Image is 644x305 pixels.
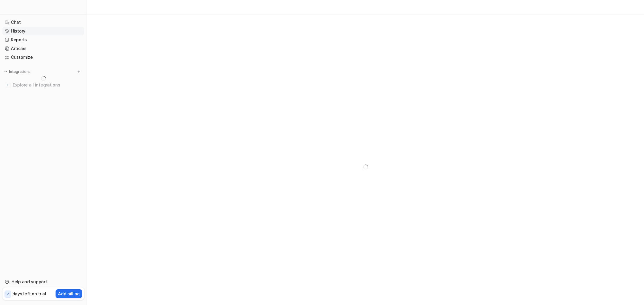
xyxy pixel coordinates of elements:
a: Customize [2,53,84,61]
span: Explore all integrations [13,80,82,90]
img: expand menu [4,70,8,74]
a: Chat [2,18,84,27]
a: Reports [2,36,84,44]
a: History [2,27,84,35]
button: Integrations [2,69,32,75]
a: Articles [2,44,84,53]
button: Add billing [56,289,82,298]
a: Help and support [2,278,84,286]
p: days left on trial [12,291,46,297]
a: Explore all integrations [2,81,84,89]
p: Add billing [58,291,80,297]
img: menu_add.svg [77,70,81,74]
p: Integrations [9,69,30,74]
img: explore all integrations [5,82,11,88]
p: 7 [7,291,9,297]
